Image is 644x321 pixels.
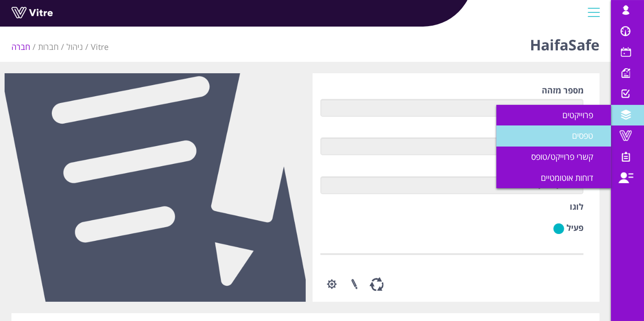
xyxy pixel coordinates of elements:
[567,222,583,234] label: פעיל
[496,168,611,189] a: דוחות אוטומטיים
[38,41,59,52] a: חברות
[562,109,604,120] span: פרוייקטים
[496,125,611,147] a: טפסים
[11,41,38,53] li: חברה
[496,105,611,126] a: פרוייקטים
[572,130,604,141] span: טפסים
[91,41,109,52] a: Vitre
[570,201,583,213] label: לוגו
[66,41,91,53] li: ניהול
[542,85,583,97] label: מספר מזהה
[531,151,604,162] span: קשרי פרוייקט/טופס
[541,172,604,183] span: דוחות אוטומטיים
[496,147,611,168] a: קשרי פרוייקט/טופס
[553,223,564,234] img: yes
[530,23,600,62] h1: HaifaSafe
